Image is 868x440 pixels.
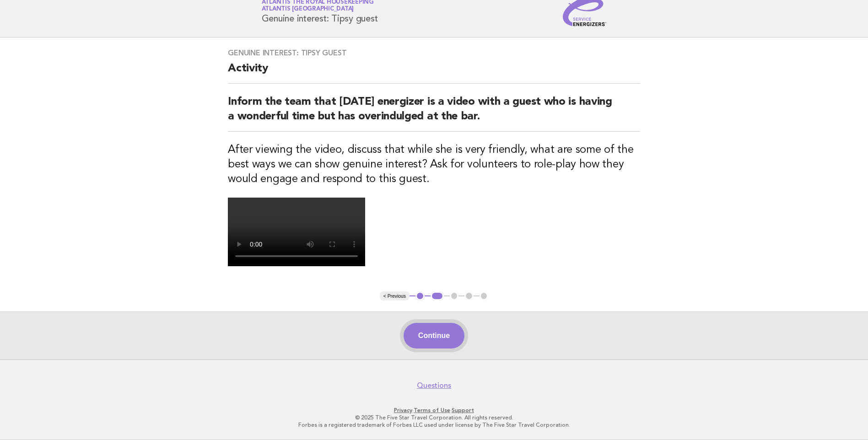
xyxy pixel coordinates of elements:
a: Terms of Use [414,407,450,413]
button: 1 [415,291,425,300]
a: Support [452,407,474,413]
span: Atlantis [GEOGRAPHIC_DATA] [262,6,354,12]
a: Privacy [394,407,412,413]
h2: Inform the team that [DATE] energizer is a video with a guest who is having a wonderful time but ... [228,95,640,132]
h3: Genuine interest: Tipsy guest [228,48,640,58]
h3: After viewing the video, discuss that while she is very friendly, what are some of the best ways ... [228,143,640,187]
p: © 2025 The Five Star Travel Corporation. All rights reserved. [154,414,714,421]
a: Questions [417,381,451,390]
button: Continue [404,323,464,349]
p: · · [154,407,714,414]
p: Forbes is a registered trademark of Forbes LLC used under license by The Five Star Travel Corpora... [154,421,714,429]
button: < Previous [380,291,410,300]
h2: Activity [228,61,640,84]
button: 2 [431,291,444,300]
